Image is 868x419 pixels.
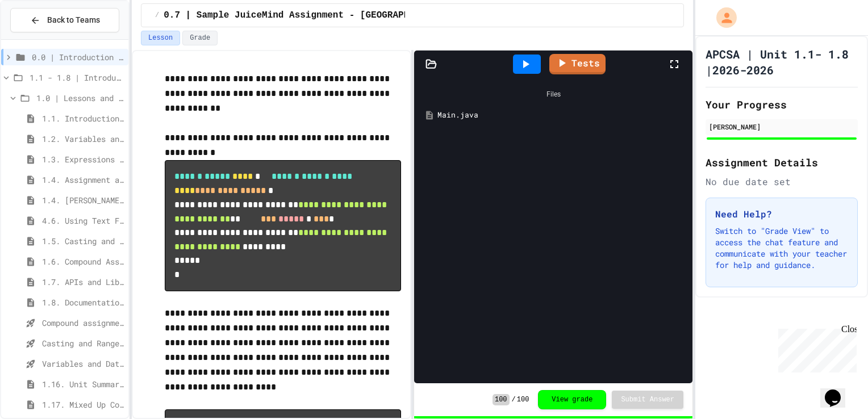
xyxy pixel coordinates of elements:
button: Grade [182,31,218,45]
h2: Assignment Details [706,154,858,170]
span: 1.16. Unit Summary 1a (1.1-1.6) [42,378,124,390]
span: 1.3. Expressions and Output [New] [42,153,124,165]
span: 1.7. APIs and Libraries [42,276,124,288]
span: 0.0 | Introduction to APCSA [32,51,124,63]
span: 4.6. Using Text Files [42,215,124,227]
span: Variables and Data Types - Quiz [42,358,124,370]
div: Files [420,83,687,105]
span: Submit Answer [621,395,674,404]
h1: APCSA | Unit 1.1- 1.8 |2026-2026 [706,46,858,78]
iframe: chat widget [820,374,857,408]
div: Chat with us now!Close [5,5,78,72]
span: 1.4. Assignment and Input [42,174,124,186]
span: 1.1. Introduction to Algorithms, Programming, and Compilers [42,112,124,124]
span: 1.4. [PERSON_NAME] and User Input [42,194,124,206]
span: 1.17. Mixed Up Code Practice 1.1-1.6 [42,399,124,410]
iframe: chat widget [774,324,857,372]
span: Casting and Ranges of variables - Quiz [42,337,124,349]
div: Main.java [437,110,686,121]
span: Back to Teams [47,14,100,26]
span: / [512,395,516,404]
p: Switch to "Grade View" to access the chat feature and communicate with your teacher for help and ... [715,225,848,271]
div: No due date set [706,175,858,188]
h3: Need Help? [715,207,848,221]
span: 1.6. Compound Assignment Operators [42,255,124,267]
span: 1.5. Casting and Ranges of Values [42,235,124,247]
button: View grade [538,390,606,409]
button: Lesson [141,31,180,45]
span: 1.8. Documentation with Comments and Preconditions [42,296,124,308]
span: 0.7 | Sample JuiceMind Assignment - [GEOGRAPHIC_DATA] [164,9,453,22]
span: / [155,11,159,20]
div: [PERSON_NAME] [709,121,854,132]
span: 1.2. Variables and Data Types [42,133,124,145]
span: Compound assignment operators - Quiz [42,317,124,329]
span: 1.0 | Lessons and Notes [36,92,124,104]
button: Back to Teams [10,8,119,32]
span: 100 [517,395,529,404]
span: 1.1 - 1.8 | Introduction to Java [30,72,124,83]
a: Tests [549,54,606,74]
button: Submit Answer [612,391,683,409]
span: 100 [493,394,510,405]
h2: Your Progress [706,97,858,112]
div: My Account [704,5,740,31]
